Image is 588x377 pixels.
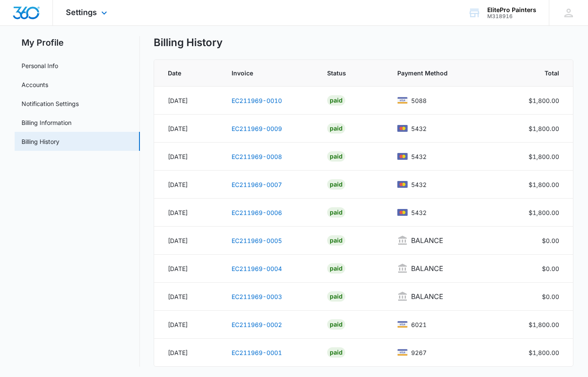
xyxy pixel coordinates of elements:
[22,80,48,89] a: Accounts
[232,125,282,132] a: EC211969-0009
[154,199,221,227] td: [DATE]
[411,124,427,133] span: brandLabels.mastercard ending with
[327,319,345,330] div: PAID
[232,69,294,78] span: Invoice
[499,255,573,283] td: $0.00
[499,311,573,339] td: $1,800.00
[232,209,282,216] a: EC211969-0006
[154,283,221,311] td: [DATE]
[327,263,345,274] div: PAID
[499,143,573,171] td: $1,800.00
[22,137,59,146] a: Billing History
[487,6,536,13] div: account name
[411,348,427,357] span: brandLabels.visa ending with
[499,171,573,199] td: $1,800.00
[154,311,221,339] td: [DATE]
[327,69,364,78] span: Status
[22,61,58,70] a: Personal Info
[411,152,427,161] span: brandLabels.mastercard ending with
[411,320,427,329] span: brandLabels.visa ending with
[154,171,221,199] td: [DATE]
[22,118,71,127] a: Billing Information
[499,87,573,115] td: $1,800.00
[232,181,282,188] a: EC211969-0007
[327,151,345,162] div: PAID
[154,36,223,49] h1: Billing History
[487,13,536,19] div: account id
[411,235,443,246] p: BALANCE
[499,199,573,227] td: $1,800.00
[168,69,198,78] span: Date
[411,180,427,189] span: brandLabels.mastercard ending with
[522,69,559,78] span: Total
[232,97,282,104] a: EC211969-0010
[154,227,221,255] td: [DATE]
[327,179,345,190] div: PAID
[411,263,443,274] p: BALANCE
[232,237,282,244] a: EC211969-0005
[327,123,345,134] div: PAID
[499,115,573,143] td: $1,800.00
[15,36,140,49] h2: My Profile
[411,96,427,105] span: brandLabels.visa ending with
[411,291,443,302] p: BALANCE
[232,349,282,356] a: EC211969-0001
[327,291,345,302] div: PAID
[232,321,282,328] a: EC211969-0002
[154,255,221,283] td: [DATE]
[327,347,345,358] div: PAID
[22,99,79,108] a: Notification Settings
[154,339,221,367] td: [DATE]
[411,208,427,217] span: brandLabels.mastercard ending with
[327,235,345,246] div: PAID
[154,115,221,143] td: [DATE]
[327,95,345,106] div: PAID
[232,293,282,300] a: EC211969-0003
[232,265,282,272] a: EC211969-0004
[499,283,573,311] td: $0.00
[154,143,221,171] td: [DATE]
[66,8,97,17] span: Settings
[499,339,573,367] td: $1,800.00
[232,153,282,160] a: EC211969-0008
[397,69,477,78] span: Payment Method
[327,207,345,218] div: PAID
[154,87,221,115] td: [DATE]
[499,227,573,255] td: $0.00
